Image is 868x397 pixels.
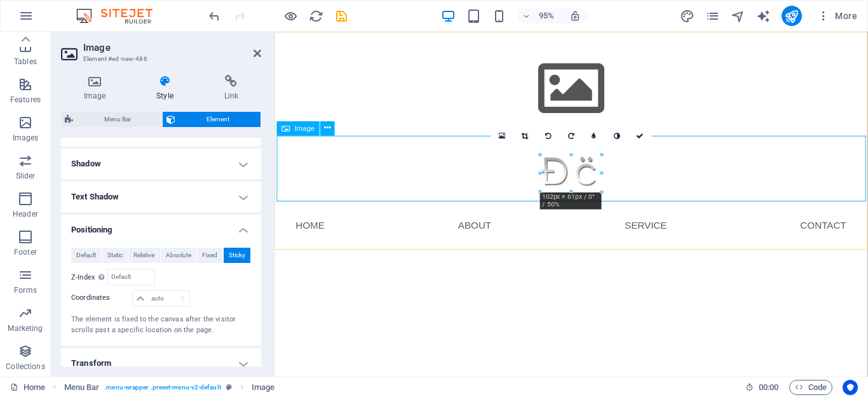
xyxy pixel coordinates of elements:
[13,209,38,219] p: Header
[201,75,261,102] h4: Link
[491,124,514,147] a: Select files from the file manager, stock photos, or upload file(s)
[207,8,222,24] button: undo
[680,8,695,24] button: design
[71,314,251,335] p: The element is fixed to the canvas after the visitor scrolls past a specific location on the page.
[680,9,695,24] i: Design (Ctrl+Alt+Y)
[71,248,102,263] button: Default
[64,380,100,395] span: Click to select. Double-click to edit
[10,95,41,105] p: Features
[309,9,323,24] i: Reload page
[817,10,857,22] span: More
[16,171,36,181] p: Slider
[83,53,236,65] h3: Element #ed-new-486
[784,9,799,24] i: Publish
[583,124,606,147] a: Blur
[76,248,96,263] span: Default
[705,9,720,24] i: Pages (Ctrl+Alt+S)
[768,382,770,392] span: :
[107,248,123,263] span: Static
[283,8,298,24] button: Click here to leave preview mode and continue editing
[108,269,154,285] input: Default
[843,380,858,395] button: Usercentrics
[628,124,651,147] a: Confirm ( Ctrl ⏎ )
[308,8,323,24] button: reload
[64,380,275,395] nav: breadcrumb
[77,112,158,127] span: Menu Bar
[745,380,779,395] h6: Session time
[812,6,862,26] button: More
[759,380,778,395] span: 00 00
[102,248,128,263] button: Static
[14,285,37,295] p: Forms
[13,133,39,143] p: Images
[795,380,827,395] span: Code
[756,9,771,24] i: AI Writer
[61,112,162,127] button: Menu Bar
[334,8,349,24] button: save
[8,323,43,333] p: Marketing
[61,348,261,379] h4: Transform
[207,9,222,24] i: Undo: Change positioning (Ctrl+Z)
[229,248,245,263] span: Sticky
[61,149,261,179] h4: Shadow
[226,384,232,391] i: This element is a customizable preset
[789,380,832,395] button: Code
[71,274,107,281] label: Z-Index
[10,380,45,395] a: Click to cancel selection. Double-click to open Pages
[224,248,251,263] button: Sticky
[560,124,583,147] a: Rotate right 90°
[606,124,628,147] a: Greyscale
[705,8,721,24] button: pages
[133,248,154,263] span: Relative
[517,8,562,24] button: 95%
[782,6,802,26] button: publish
[252,380,275,395] span: Click to select. Double-click to edit
[161,248,197,263] button: Absolute
[179,112,257,127] span: Element
[61,75,133,102] h4: Image
[73,8,168,24] img: Editor Logo
[756,8,771,24] button: text_generator
[537,124,560,147] a: Rotate left 90°
[334,9,349,24] i: Save (Ctrl+S)
[61,215,261,238] h4: Positioning
[731,8,746,24] button: navigator
[14,57,37,67] p: Tables
[536,8,557,24] h6: 95%
[128,248,160,263] button: Relative
[731,9,745,24] i: Navigator
[514,124,537,147] a: Crop mode
[61,182,261,212] h4: Text Shadow
[569,10,581,22] i: On resize automatically adjust zoom level to fit chosen device.
[202,248,217,263] span: Fixed
[133,75,201,102] h4: Style
[197,248,223,263] button: Fixed
[163,112,261,127] button: Element
[6,361,44,372] p: Collections
[14,247,37,257] p: Footer
[83,42,261,53] h2: Image
[295,124,315,131] span: Image
[166,248,191,263] span: Absolute
[104,380,220,395] span: . menu-wrapper .preset-menu-v2-default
